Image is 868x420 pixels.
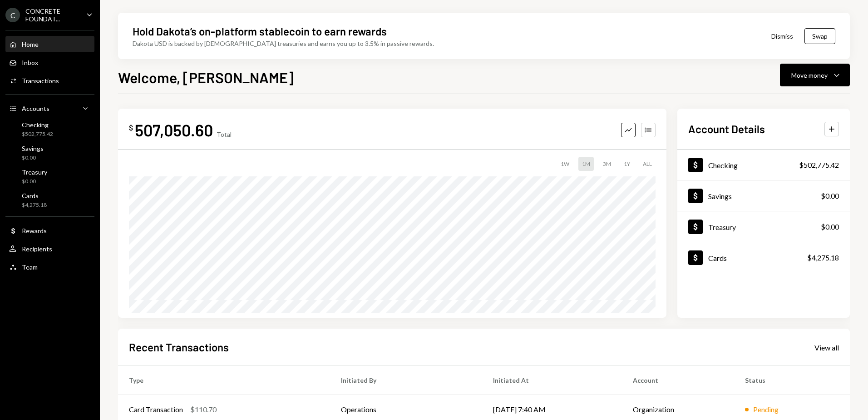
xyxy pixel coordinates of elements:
div: Treasury [708,223,736,231]
div: $4,275.18 [22,201,47,209]
div: $0.00 [22,154,44,162]
button: Swap [804,28,835,44]
div: 1Y [620,157,634,171]
div: View all [814,343,839,352]
div: $4,275.18 [807,252,839,263]
th: Initiated By [330,366,482,395]
div: $502,775.42 [799,160,839,170]
a: Transactions [5,72,94,89]
a: Savings$0.00 [5,142,94,164]
div: $0.00 [821,221,839,232]
div: Team [22,263,38,271]
a: Inbox [5,54,94,70]
div: $502,775.42 [22,130,53,138]
div: 1M [578,157,594,171]
div: Accounts [22,105,49,112]
h1: Welcome, [PERSON_NAME] [118,68,294,86]
th: Account [622,366,735,395]
div: Inbox [22,59,38,66]
th: Type [118,366,330,395]
h2: Account Details [688,121,765,136]
div: 3M [599,157,615,171]
div: $0.00 [821,190,839,201]
div: Hold Dakota’s on-platform stablecoin to earn rewards [133,24,387,39]
a: Checking$502,775.42 [5,118,94,140]
a: Checking$502,775.42 [677,150,850,180]
div: Recipients [22,245,52,253]
a: Home [5,36,94,52]
div: Total [217,130,232,138]
div: Savings [22,145,44,152]
a: Cards$4,275.18 [677,242,850,273]
a: Savings$0.00 [677,180,850,211]
div: Checking [708,161,738,170]
div: Transactions [22,77,59,85]
a: Team [5,259,94,275]
a: Recipients [5,240,94,257]
a: View all [814,342,839,352]
div: Rewards [22,227,47,235]
h2: Recent Transactions [129,340,229,355]
button: Move money [780,64,850,86]
th: Status [734,366,850,395]
th: Initiated At [482,366,622,395]
div: C [5,8,20,22]
div: 1W [557,157,573,171]
div: ALL [639,157,656,171]
div: Cards [22,192,47,200]
button: Dismiss [760,25,804,47]
div: Pending [753,404,779,415]
div: $ [129,123,133,132]
a: Cards$4,275.18 [5,189,94,211]
div: 507,050.60 [135,120,213,140]
a: Treasury$0.00 [677,211,850,242]
div: Savings [708,192,732,200]
div: CONCRETE FOUNDAT... [25,7,79,23]
div: Cards [708,254,727,262]
div: Dakota USD is backed by [DEMOGRAPHIC_DATA] treasuries and earns you up to 3.5% in passive rewards. [133,39,434,48]
div: $0.00 [22,178,47,185]
div: Move money [791,70,828,80]
div: Home [22,40,39,48]
a: Treasury$0.00 [5,165,94,187]
a: Accounts [5,100,94,116]
div: $110.70 [190,404,217,415]
a: Rewards [5,222,94,239]
div: Checking [22,121,53,129]
div: Treasury [22,168,47,176]
div: Card Transaction [129,404,183,415]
